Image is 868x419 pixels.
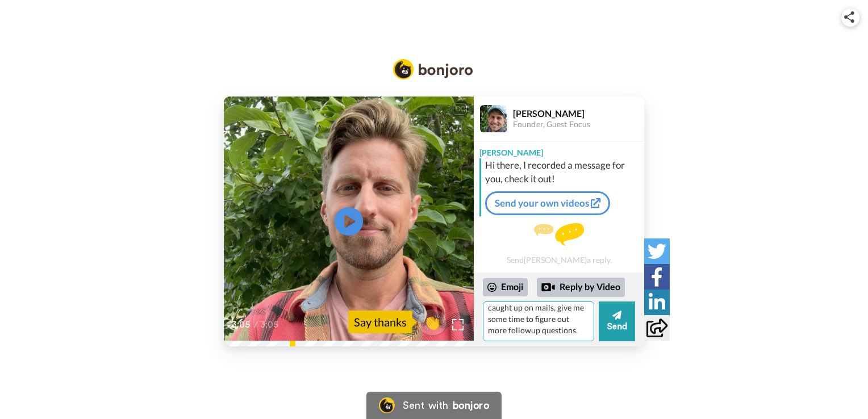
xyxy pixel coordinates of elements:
img: Profile Image [480,105,507,132]
a: Send your own videos [485,191,610,215]
span: 3:05 [260,318,280,332]
img: message.svg [534,223,584,246]
button: Send [599,301,635,341]
span: 👏 [418,313,446,331]
img: Bonjoro Logo [393,59,473,79]
div: Reply by Video [537,278,625,297]
span: 3:05 [232,318,252,332]
div: Say thanks [348,311,412,333]
div: [PERSON_NAME] [513,108,644,119]
div: Hi there, I recorded a message for you, check it out! [485,158,641,186]
div: [PERSON_NAME] [474,141,644,158]
img: Full screen [452,319,464,330]
div: Send [PERSON_NAME] a reply. [474,221,644,267]
div: Emoji [483,278,528,296]
div: CC [453,103,467,115]
div: Reply by Video [541,280,555,294]
textarea: Hi thank you! Cool to have a video reply, you mentioned this in the meeting we had. It was a holi... [483,301,594,341]
img: ic_share.svg [844,11,854,23]
span: / [254,318,258,332]
button: 👏 [418,309,446,335]
div: Founder, Guest Focus [513,120,644,129]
